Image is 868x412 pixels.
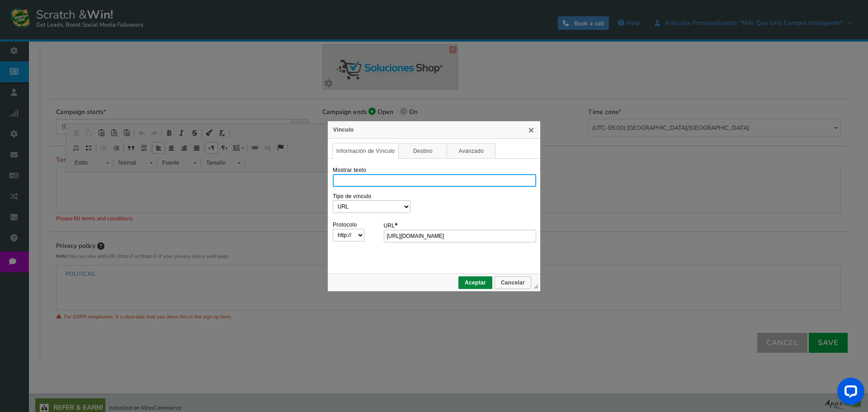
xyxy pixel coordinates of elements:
div: Información de Vínculo [332,163,536,271]
a: Destino [398,143,447,159]
a: Cerrar [528,126,535,133]
div: Vínculo [328,121,540,139]
a: Cancelar [495,276,531,289]
a: Aceptar [458,276,492,289]
label: Mostrar texto [333,167,366,173]
a: Avanzado [447,143,495,159]
a: Información de Vínculo [332,143,399,159]
label: URL [384,223,398,229]
label: Protocolo [333,222,357,228]
label: Tipo de vínculo [333,193,371,199]
span: Cancelar [495,279,530,286]
span: Aceptar [459,279,491,286]
div: Arrastre para redimensionar [533,284,538,289]
iframe: LiveChat chat widget [830,374,868,412]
